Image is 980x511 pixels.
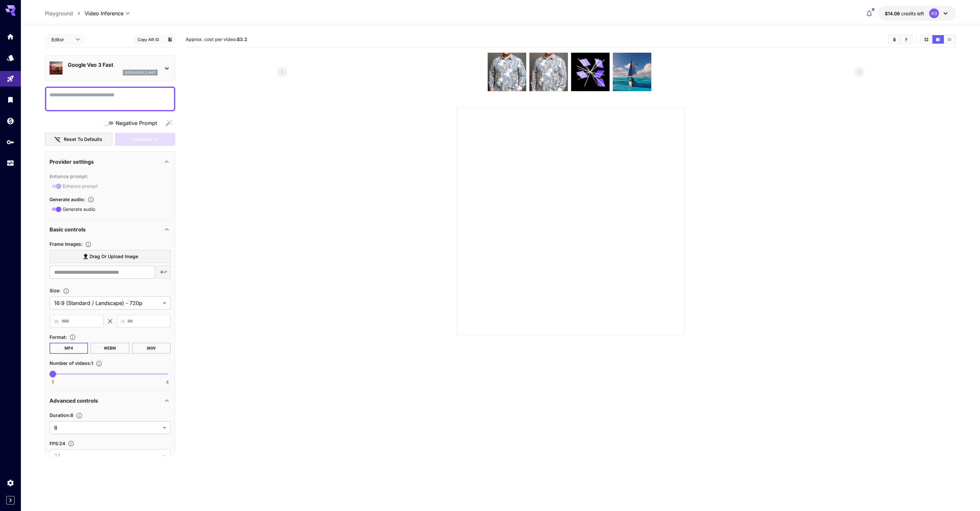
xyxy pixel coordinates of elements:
button: Set the number of duration [73,412,85,419]
button: Show videos in video view [932,35,944,44]
div: Basic controls [50,222,171,237]
button: MP4 [50,343,88,354]
span: Drag or upload image [90,253,138,261]
p: Google Veo 3 Fast [68,61,158,69]
div: Models [7,54,14,62]
div: API Keys [7,138,14,146]
span: FPS : 24 [50,441,65,446]
div: Playground [7,75,14,83]
div: Show videos in grid viewShow videos in video viewShow videos in list view [920,35,956,44]
p: Basic controls [50,226,86,233]
button: Adjust the dimensions of the generated image by specifying its width and height in pixels, or sel... [60,288,72,294]
a: Playground [45,9,73,17]
button: MOV [132,343,171,354]
span: Video Inference [85,9,123,17]
div: Clear videosDownload All [888,35,913,44]
span: Size : [50,288,60,293]
button: Choose the file format for the output video. [67,334,79,340]
span: Negative Prompt [116,119,157,127]
div: Settings [7,479,14,487]
button: WEBM [91,343,129,354]
img: w+NZAfjskZSWAAAAABJRU5ErkJggg== [529,53,568,91]
span: 4 [166,379,169,385]
p: google_veo_3_fast [125,70,156,75]
p: Advanced controls [50,397,98,405]
span: Format : [50,334,67,340]
button: Show videos in grid view [921,35,932,44]
button: Download All [901,35,912,44]
button: Expand sidebar [6,496,15,504]
button: $14.08417KG [878,6,956,21]
span: $14.08 [885,11,901,16]
button: Upload frame images. [82,241,94,248]
div: Library [7,96,14,104]
span: Frame Images : [50,241,82,247]
div: Usage [7,159,14,167]
div: KG [929,8,939,18]
b: $3.2 [237,36,247,42]
span: Number of videos : 1 [50,360,93,366]
span: 8 [54,424,160,432]
button: Clear videos [889,35,900,44]
button: Reset to defaults [45,133,113,146]
span: W [54,318,59,325]
p: Provider settings [50,158,94,166]
button: Show videos in list view [944,35,955,44]
div: Google Veo 3 Fastgoogle_veo_3_fast [50,58,171,78]
div: Provider settings [50,154,171,170]
button: Copy AIR ID [134,35,163,44]
span: Generate audio : [50,197,85,202]
span: H [121,318,124,325]
span: Approx. cost per video: [186,36,247,42]
img: zIEAAAAABJRU5ErkJggg== [488,53,526,91]
span: 16:9 (Standard / Landscape) - 720p [54,299,160,307]
img: B3l5UYrL5a4oAAAAAElFTkSuQmCC [613,53,651,91]
label: Drag or upload image [50,250,171,263]
div: Home [7,33,14,41]
button: Set the fps [65,440,77,447]
div: $14.08417 [885,10,924,17]
div: Advanced controls [50,393,171,408]
div: Wallet [7,117,14,125]
button: Specify how many videos to generate in a single request. Each video generation will be charged se... [93,360,105,367]
nav: breadcrumb [45,9,85,17]
span: Generate audio [63,206,95,213]
span: Duration : 8 [50,412,73,418]
span: 1 [52,379,54,385]
button: Add to library [167,35,173,43]
span: credits left [901,11,924,16]
span: Editor [51,36,72,43]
